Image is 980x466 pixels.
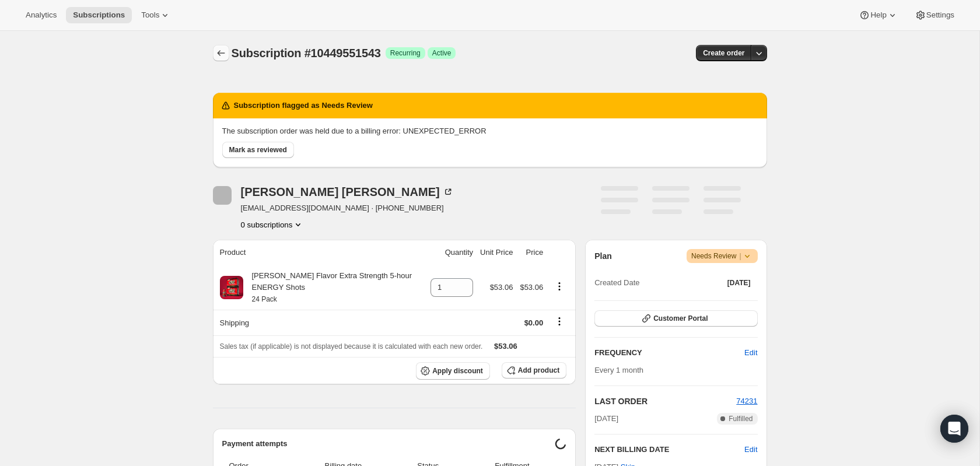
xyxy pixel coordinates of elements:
[729,414,752,423] span: Fulfilled
[594,310,757,327] button: Customer Portal
[926,10,954,20] span: Settings
[550,315,569,328] button: Shipping actions
[720,275,758,291] button: [DATE]
[213,186,232,205] span: Jonathan Hayes
[852,7,905,23] button: Help
[744,444,757,456] button: Edit
[232,47,381,59] span: Subscription #10449551543
[594,347,744,359] h2: FREQUENCY
[241,202,454,214] span: [EMAIL_ADDRESS][DOMAIN_NAME] · [PHONE_NUMBER]
[222,438,555,450] h2: Payment attempts
[744,347,757,359] span: Edit
[213,240,428,265] th: Product
[220,276,243,299] img: product img
[73,10,125,20] span: Subscriptions
[737,344,764,362] button: Edit
[691,250,753,262] span: Needs Review
[390,48,421,58] span: Recurring
[222,125,758,137] p: The subscription order was held due to a billing error: UNEXPECTED_ERROR
[494,342,517,351] span: $53.06
[502,362,566,379] button: Add product
[241,219,304,230] button: Product actions
[19,7,64,23] button: Analytics
[594,413,618,425] span: [DATE]
[870,10,886,20] span: Help
[594,395,736,407] h2: LAST ORDER
[252,295,277,303] small: 24 Pack
[416,362,490,380] button: Apply discount
[234,100,373,111] h2: Subscription flagged as Needs Review
[26,10,57,20] span: Analytics
[736,397,757,405] a: 74231
[134,7,178,23] button: Tools
[141,10,159,20] span: Tools
[524,318,544,327] span: $0.00
[940,415,968,443] div: Open Intercom Messenger
[520,283,543,292] span: $53.06
[241,186,454,198] div: [PERSON_NAME] [PERSON_NAME]
[594,444,744,456] h2: NEXT BILLING DATE
[220,342,483,351] span: Sales tax (if applicable) is not displayed because it is calculated with each new order.
[243,270,424,305] div: [PERSON_NAME] Flavor Extra Strength 5-hour ENERGY Shots
[908,7,961,23] button: Settings
[213,45,229,61] button: Subscriptions
[490,283,513,292] span: $53.06
[550,280,569,293] button: Product actions
[727,278,751,288] span: [DATE]
[66,7,132,23] button: Subscriptions
[229,145,287,155] span: Mark as reviewed
[432,366,483,376] span: Apply discount
[222,142,294,158] button: Mark as reviewed
[427,240,477,265] th: Quantity
[213,310,428,335] th: Shipping
[594,366,643,374] span: Every 1 month
[736,395,757,407] button: 74231
[516,240,547,265] th: Price
[594,277,639,289] span: Created Date
[696,45,751,61] button: Create order
[594,250,612,262] h2: Plan
[477,240,516,265] th: Unit Price
[432,48,452,58] span: Active
[703,48,744,58] span: Create order
[518,366,559,375] span: Add product
[653,314,708,323] span: Customer Portal
[739,251,741,261] span: |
